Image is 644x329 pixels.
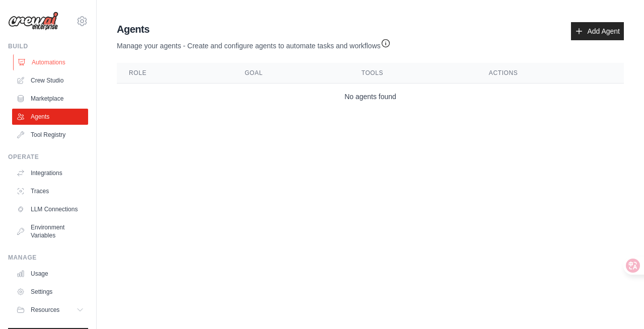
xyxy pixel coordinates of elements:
a: Integrations [12,165,88,181]
a: Automations [13,54,89,70]
a: Tool Registry [12,127,88,143]
a: Environment Variables [12,219,88,243]
a: Usage [12,266,88,282]
a: Traces [12,183,88,199]
th: Goal [233,63,349,84]
a: Crew Studio [12,72,88,89]
div: Build [8,42,88,50]
a: Add Agent [571,22,624,40]
div: Operate [8,153,88,161]
div: Manage [8,254,88,262]
a: Marketplace [12,91,88,107]
a: Settings [12,284,88,300]
span: Resources [31,306,59,314]
button: Resources [12,302,88,318]
th: Tools [349,63,477,84]
th: Actions [477,63,624,84]
img: Logo [8,12,58,31]
a: LLM Connections [12,201,88,217]
p: Manage your agents - Create and configure agents to automate tasks and workflows [117,36,391,51]
td: No agents found [117,84,624,110]
h2: Agents [117,22,391,36]
a: Agents [12,109,88,125]
th: Role [117,63,233,84]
